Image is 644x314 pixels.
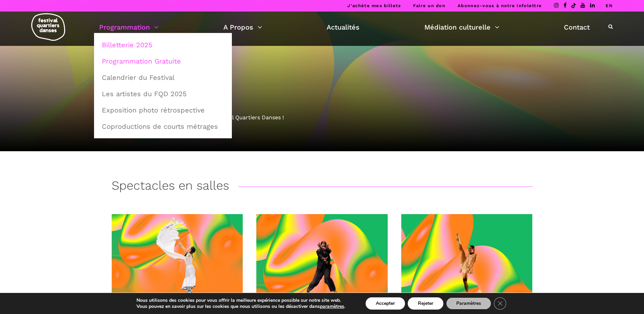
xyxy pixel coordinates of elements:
a: Coproductions de courts métrages [98,119,228,134]
a: Médiation culturelle [424,21,499,33]
img: logo-fqd-med [31,13,65,41]
a: Les artistes du FQD 2025 [98,86,228,102]
button: Close GDPR Cookie Banner [494,297,506,310]
h1: Billetterie 2025 [112,77,533,92]
div: Découvrez la programmation 2025 du Festival Quartiers Danses ! [112,113,533,122]
a: EN [606,3,613,8]
p: Nous utilisons des cookies pour vous offrir la meilleure expérience possible sur notre site web. [136,297,345,303]
a: Actualités [327,21,360,33]
p: Vous pouvez en savoir plus sur les cookies que nous utilisons ou les désactiver dans . [136,303,345,310]
a: Abonnez-vous à notre infolettre [458,3,542,8]
h3: Spectacles en salles [112,178,229,195]
button: Rejeter [408,297,443,310]
a: Calendrier du Festival [98,70,228,85]
a: Faire un don [413,3,445,8]
button: Accepter [366,297,405,310]
a: Programmation Gratuite [98,53,228,69]
a: Contact [564,21,590,33]
button: Paramètres [446,297,491,310]
a: Exposition photo rétrospective [98,102,228,118]
a: J’achète mes billets [347,3,401,8]
a: Billetterie 2025 [98,37,228,53]
a: Programmation [99,21,159,33]
a: A Propos [223,21,262,33]
button: paramètres [320,303,344,310]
